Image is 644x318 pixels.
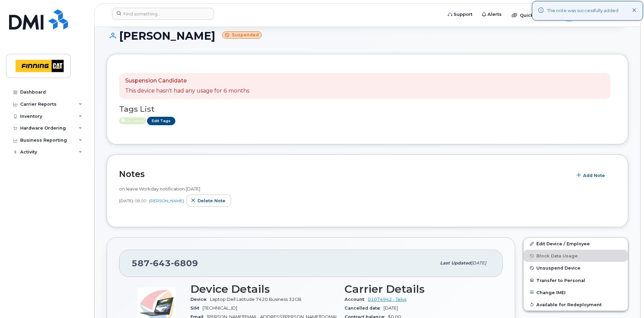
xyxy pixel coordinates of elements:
[198,198,225,204] span: Delete note
[119,105,616,113] h3: Tags List
[119,186,200,191] span: on leave Workday notification [DATE]
[524,286,628,298] button: Change IMEI
[488,11,502,18] span: Alerts
[368,297,406,302] a: 01074942 - Telus
[520,12,544,18] span: Quicklinks
[572,170,611,182] button: Add Note
[190,306,203,311] span: SIM
[187,195,231,207] button: Delete note
[454,11,472,18] span: Support
[112,8,214,20] input: Find something...
[477,8,506,21] a: Alerts
[536,302,602,307] span: Available for Redeployment
[536,266,580,271] span: Unsuspend Device
[524,238,628,250] a: Edit Device / Employee
[583,172,605,179] span: Add Note
[440,260,471,266] span: Last updated
[125,87,249,95] p: This device hasn't had any usage for 6 months
[524,250,628,262] button: Block Data Usage
[615,289,639,313] iframe: Messenger Launcher
[119,117,146,124] span: Active
[132,258,198,268] span: 587
[190,283,336,295] h3: Device Details
[524,274,628,286] button: Transfer to Personal
[384,306,398,311] span: [DATE]
[345,283,491,295] h3: Carrier Details
[171,258,198,268] span: 6809
[150,258,171,268] span: 643
[190,297,210,302] span: Device
[119,169,569,179] h2: Notes
[149,198,184,203] a: [PERSON_NAME]
[507,8,556,22] div: Quicklinks
[125,77,249,85] p: Suspension Candidate
[345,306,384,311] span: Cancelled date
[210,297,301,302] span: Laptop Dell Latitude 7420 Business 32GB
[222,31,262,39] small: Suspended
[524,298,628,311] button: Available for Redeployment
[345,297,368,302] span: Account
[119,198,133,204] span: [DATE]
[135,198,146,204] span: 08:00
[524,262,628,274] button: Unsuspend Device
[547,7,618,14] div: The note was successfully added
[107,30,628,42] h1: [PERSON_NAME]
[147,117,175,125] a: Edit Tags
[471,260,486,266] span: [DATE]
[203,306,237,311] span: [TECHNICAL_ID]
[443,8,477,21] a: Support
